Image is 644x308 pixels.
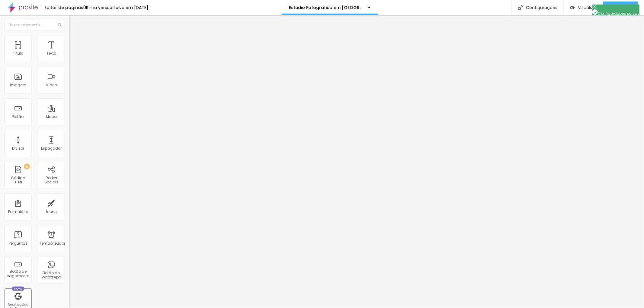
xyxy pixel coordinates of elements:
[592,9,598,15] img: Ícone
[46,82,57,87] font: Vídeo
[592,5,597,9] img: Ícone
[8,209,28,214] font: Formulário
[10,82,26,87] font: Imagem
[14,287,22,291] font: Novo
[578,5,597,11] font: Visualizar
[564,2,603,14] button: Visualizar
[46,51,56,56] font: Texto
[603,2,638,14] button: Publicar
[289,5,390,11] font: Estúdio Fotográfico em [GEOGRAPHIC_DATA]
[44,175,58,185] font: Redes Sociais
[12,146,24,151] font: Divisor
[598,11,639,16] font: Configurações salvas
[7,269,30,278] font: Botão de pagamento
[526,5,557,11] font: Configurações
[69,15,644,308] iframe: Editor
[39,241,65,246] font: Temporizador
[42,270,61,280] font: Botão do WhatsApp
[13,114,24,119] font: Botão
[46,114,57,119] font: Mapa
[9,241,27,246] font: Perguntas
[13,51,23,56] font: Título
[5,20,65,30] input: Buscar elemento
[11,175,25,185] font: Código HTML
[58,23,62,27] img: Ícone
[518,5,523,10] img: Ícone
[570,5,575,10] img: view-1.svg
[44,5,83,11] font: Editor de páginas
[83,5,148,11] font: Última versão salva em [DATE]
[41,146,62,151] font: Espaçador
[46,209,57,214] font: Ícone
